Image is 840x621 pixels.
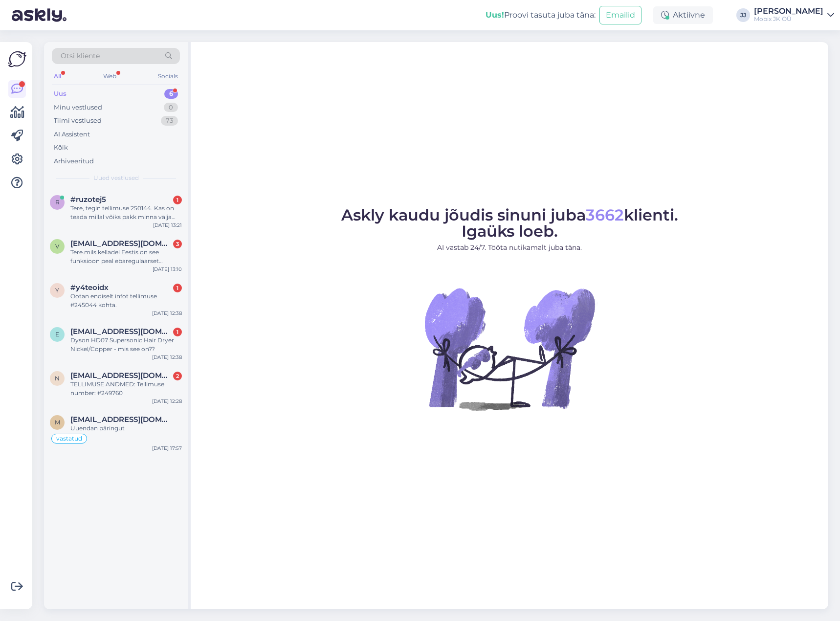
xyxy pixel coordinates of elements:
[54,156,94,166] div: Arhiveeritud
[54,130,90,139] div: AI Assistent
[55,243,59,250] span: v
[754,7,834,23] a: [PERSON_NAME]Mobix JK OÜ
[55,199,60,206] span: r
[173,328,182,336] div: 1
[54,143,68,153] div: Kõik
[173,372,182,380] div: 2
[341,205,678,241] span: Askly kaudu jõudis sinuni juba klienti. Igaüks loeb.
[70,195,106,204] span: #ruzotej5
[70,204,182,222] div: Tere, tegin tellimuse 250144. Kas on teada millal võiks pakk minna välja saatmisele?
[754,7,823,15] div: [PERSON_NAME]
[70,380,182,398] div: TELLIMUSE ANDMED: Tellimuse number: #249760
[599,6,641,24] button: Emailid
[61,51,100,61] span: Otsi kliente
[93,174,139,182] span: Uued vestlused
[8,50,26,68] img: Askly Logo
[164,89,178,99] div: 6
[153,222,182,229] div: [DATE] 13:21
[173,284,182,292] div: 1
[164,103,178,112] div: 0
[70,248,182,266] div: Tere.mils kelladel Eestis on see funksioon peal ebaregulaarset südamerütmi, mis võib viidata näit...
[70,283,109,292] span: #y4teoidx
[653,6,713,24] div: Aktiivne
[70,292,182,310] div: Ootan endiselt infot tellimuse #245044 kohta.
[55,419,60,426] span: m
[101,70,118,83] div: Web
[70,424,182,433] div: Uuendan päringut
[54,89,66,99] div: Uus
[152,354,182,361] div: [DATE] 12:38
[486,10,504,20] b: Uus!
[736,8,750,22] div: JJ
[754,15,823,23] div: Mobix JK OÜ
[173,196,182,204] div: 1
[152,398,182,405] div: [DATE] 12:28
[161,116,178,126] div: 73
[70,415,172,424] span: massa56@gmail.com
[153,266,182,273] div: [DATE] 13:10
[152,310,182,317] div: [DATE] 12:38
[70,371,172,380] span: neve.karjus.001@mail.ee
[52,70,63,83] div: All
[156,70,180,83] div: Socials
[70,239,172,248] span: valdek.veod@gmail.com
[586,205,624,224] span: 3662
[70,336,182,354] div: Dyson HD07 Supersonic Hair Dryer Nickel/Copper - mis see on??
[54,103,102,112] div: Minu vestlused
[421,261,597,437] img: No Chat active
[56,436,82,442] span: vastatud
[341,243,678,253] p: AI vastab 24/7. Tööta nutikamalt juba täna.
[486,9,596,21] div: Proovi tasuta juba täna:
[54,116,102,126] div: Tiimi vestlused
[55,375,60,382] span: n
[55,287,59,294] span: y
[173,240,182,248] div: 3
[55,331,59,338] span: e
[70,327,172,336] span: enel.ormus@gmail.com
[152,444,182,452] div: [DATE] 17:57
